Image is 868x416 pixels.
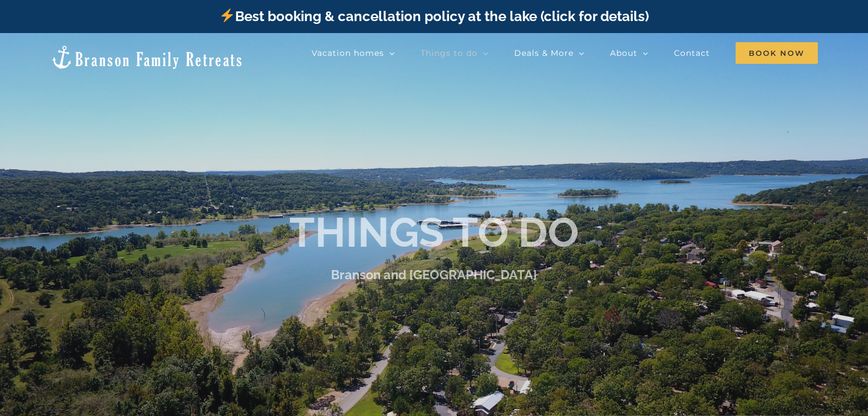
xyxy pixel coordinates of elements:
span: Deals & More [514,49,574,57]
h3: Branson and [GEOGRAPHIC_DATA] [331,267,537,282]
img: Branson Family Retreats Logo [50,44,244,70]
b: THINGS TO DO [289,208,579,256]
span: Things to do [421,49,478,57]
span: Vacation homes [312,49,384,57]
span: Contact [674,49,710,57]
a: Contact [674,42,710,64]
span: Book Now [736,42,818,64]
a: Vacation homes [312,42,395,64]
a: Best booking & cancellation policy at the lake (click for details) [219,8,648,25]
a: Things to do [421,42,488,64]
span: About [610,49,637,57]
a: Deals & More [514,42,584,64]
img: ⚡️ [220,9,234,22]
a: Book Now [736,42,818,64]
nav: Main Menu [312,42,818,64]
a: About [610,42,648,64]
